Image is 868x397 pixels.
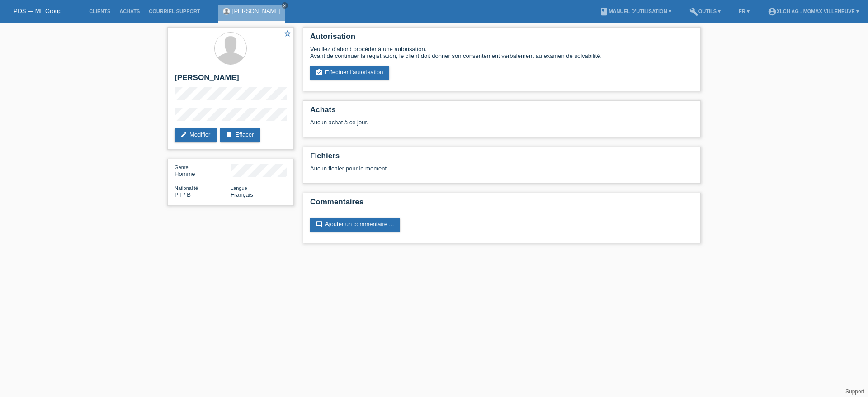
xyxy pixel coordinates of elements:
i: build [689,7,698,16]
a: POS — MF Group [14,8,61,14]
div: Aucun achat à ce jour. [310,119,693,132]
a: commentAjouter un commentaire ... [310,218,400,232]
span: Genre [175,165,189,170]
a: Achats [115,9,144,14]
span: Portugal / B / 13.12.2013 [175,191,191,198]
a: account_circleXLCH AG - Mömax Villeneuve ▾ [763,9,863,14]
i: edit [180,131,187,138]
span: Langue [231,185,247,191]
a: [PERSON_NAME] [232,8,281,14]
a: close [282,2,288,9]
a: Courriel Support [144,9,204,14]
a: buildOutils ▾ [685,9,725,14]
h2: Fichiers [310,151,693,165]
a: editModifier [175,128,217,142]
i: star_border [283,29,292,38]
a: Support [845,388,864,395]
a: Clients [85,9,115,14]
a: FR ▾ [734,9,754,14]
h2: [PERSON_NAME] [175,73,287,87]
h2: Achats [310,105,693,119]
i: account_circle [768,7,777,16]
h2: Commentaires [310,198,693,211]
i: close [283,3,287,8]
i: delete [226,131,233,138]
a: deleteEffacer [220,128,260,142]
div: Aucun fichier pour le moment [310,165,586,172]
a: assignment_turned_inEffectuer l’autorisation [310,66,389,80]
span: Français [231,191,253,198]
h2: Autorisation [310,32,693,46]
a: star_border [283,29,292,39]
i: comment [316,221,323,228]
a: bookManuel d’utilisation ▾ [595,9,675,14]
div: Homme [175,164,231,177]
i: book [599,7,609,16]
i: assignment_turned_in [316,69,323,76]
div: Veuillez d’abord procéder à une autorisation. Avant de continuer la registration, le client doit ... [310,46,693,59]
span: Nationalité [175,185,198,191]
